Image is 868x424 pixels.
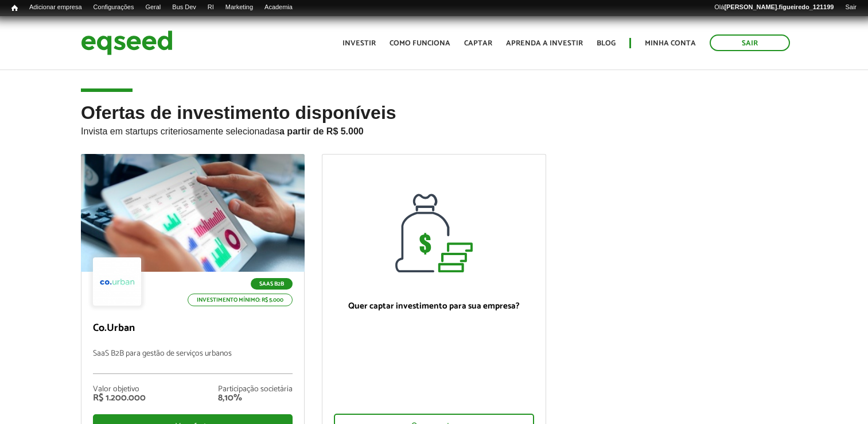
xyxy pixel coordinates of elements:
[81,28,173,58] img: EqSeed
[6,3,24,14] a: Início
[93,394,146,403] div: R$ 1.200.000
[11,4,18,12] span: Início
[839,3,862,12] a: Sair
[81,103,787,154] h2: Ofertas de investimento disponíveis
[464,40,492,47] a: Captar
[342,40,376,47] a: Investir
[390,40,450,47] a: Como funciona
[645,40,696,47] a: Minha conta
[81,123,787,137] p: Invista em startups criteriosamente selecionadas
[710,34,790,51] a: Sair
[279,126,364,136] strong: a partir de R$ 5.000
[259,3,298,12] a: Academia
[506,40,583,47] a: Aprenda a investir
[334,301,534,311] p: Quer captar investimento para sua empresa?
[724,3,834,10] strong: [PERSON_NAME].figueiredo_121199
[93,322,293,335] p: Co.Urban
[218,394,293,403] div: 8,10%
[251,278,293,290] p: SaaS B2B
[597,40,616,47] a: Blog
[24,3,88,12] a: Adicionar empresa
[188,294,293,306] p: Investimento mínimo: R$ 5.000
[166,3,202,12] a: Bus Dev
[93,349,293,374] p: SaaS B2B para gestão de serviços urbanos
[202,3,220,12] a: RI
[139,3,166,12] a: Geral
[93,386,146,394] div: Valor objetivo
[88,3,140,12] a: Configurações
[220,3,259,12] a: Marketing
[709,3,839,12] a: Olá[PERSON_NAME].figueiredo_121199
[218,386,293,394] div: Participação societária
